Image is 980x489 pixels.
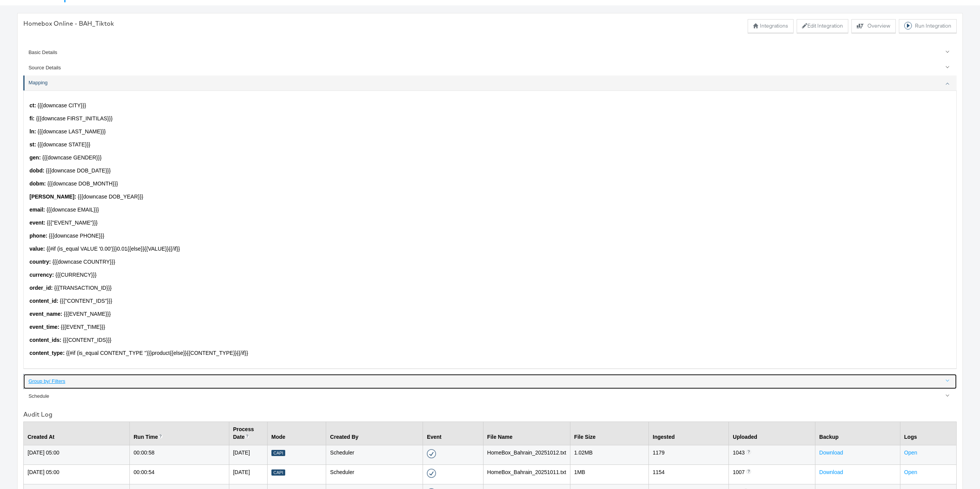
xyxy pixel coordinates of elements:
[28,378,952,385] div: Group by/ Filters
[29,180,951,188] p: {{{downcase DOB_MONTH}}}
[483,422,570,445] th: File Name
[649,445,729,464] td: 1179
[29,284,951,292] p: {{{TRANSACTION_ID}}}
[729,464,815,484] td: 1007
[267,422,326,445] th: Mode
[29,336,951,344] p: {{{CONTENT_IDS}}}
[28,393,952,400] div: Schedule
[815,422,900,445] th: Backup
[28,49,952,56] div: Basic Details
[326,445,423,464] td: Scheduler
[423,422,483,445] th: Event
[29,272,54,278] strong: currency :
[29,298,58,304] strong: content_id :
[29,246,45,252] strong: value :
[326,464,423,484] td: Scheduler
[29,337,61,343] strong: content_ids :
[23,374,957,389] a: Group by/ Filters
[130,445,229,464] td: 00:00:58
[570,422,648,445] th: File Size
[483,445,570,464] td: HomeBox_Bahrain_20251012.txt
[29,102,36,108] strong: ct :
[29,271,951,279] p: {{{CURRENCY}}}
[24,422,130,445] th: Created At
[29,115,951,123] p: {{{downcase FIRST_INITILAS}}}
[29,154,951,162] p: {{{downcase GENDER}}}
[797,19,848,33] button: Edit Integration
[29,141,36,148] strong: st :
[29,323,951,331] p: {{{EVENT_TIME}}}
[29,167,44,174] strong: dobd :
[29,102,951,110] p: {{{downcase CITY}}}
[29,285,53,291] strong: order_id :
[29,324,59,330] strong: event_time :
[130,422,229,445] th: Run Time
[24,464,130,484] td: [DATE] 05:00
[570,464,648,484] td: 1 MB
[29,350,951,357] p: {{#if (is_equal CONTENT_TYPE '')}}product{{else}}{{CONTENT_TYPE}}{{/if}}
[29,297,951,305] p: {{{"CONTENT_IDS"}}}
[29,154,41,161] strong: gen :
[483,464,570,484] td: HomeBox_Bahrain_20251011.txt
[23,90,957,368] div: Mapping
[28,79,952,87] div: Mapping
[326,422,423,445] th: Created By
[29,181,46,187] strong: dobm :
[819,450,843,456] a: Download
[904,450,917,456] a: Open
[729,422,815,445] th: Uploaded
[899,19,957,33] button: Run Integration
[23,75,957,90] a: Mapping
[28,64,952,72] div: Source Details
[904,469,917,475] a: Open
[29,258,951,266] p: {{{downcase COUNTRY}}}
[29,207,45,213] strong: email :
[649,464,729,484] td: 1154
[29,220,45,226] strong: event :
[29,141,951,149] p: {{{downcase STATE}}}
[900,422,956,445] th: Logs
[229,464,267,484] td: [DATE]
[23,45,957,60] a: Basic Details
[29,233,47,239] strong: phone :
[229,422,267,445] th: Process Date
[271,469,286,476] div: Capi
[729,445,815,464] td: 1043
[29,206,951,214] p: {{{downcase EMAIL}}}
[29,350,65,356] strong: content_type :
[570,445,648,464] td: 1.02 MB
[748,19,794,33] button: Integrations
[649,422,729,445] th: Ingested
[29,128,951,136] p: {{{downcase LAST_NAME}}}
[29,167,951,175] p: {{{downcase DOB_DATE}}}
[851,19,896,33] button: Overview
[29,232,951,240] p: {{{downcase PHONE}}}
[29,259,51,265] strong: country :
[29,245,951,253] p: {{#if (is_equal VALUE '0.00')}}0.01{{else}}{{VALUE}}{{/if}}
[23,410,957,419] div: Audit Log
[23,389,957,404] a: Schedule
[271,450,286,456] div: Capi
[29,311,62,317] strong: event_name :
[130,464,229,484] td: 00:00:54
[23,19,114,28] div: Homebox Online - BAH_Tiktok
[29,193,951,201] p: {{{downcase DOB_YEAR}}}
[29,310,951,318] p: {{{EVENT_NAME}}}
[29,128,36,135] strong: ln :
[229,445,267,464] td: [DATE]
[23,60,957,75] a: Source Details
[819,469,843,475] a: Download
[29,219,951,227] p: {{{"EVENT_NAME"}}}
[29,194,76,200] strong: [PERSON_NAME] :
[24,445,130,464] td: [DATE] 05:00
[29,115,34,121] strong: fi :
